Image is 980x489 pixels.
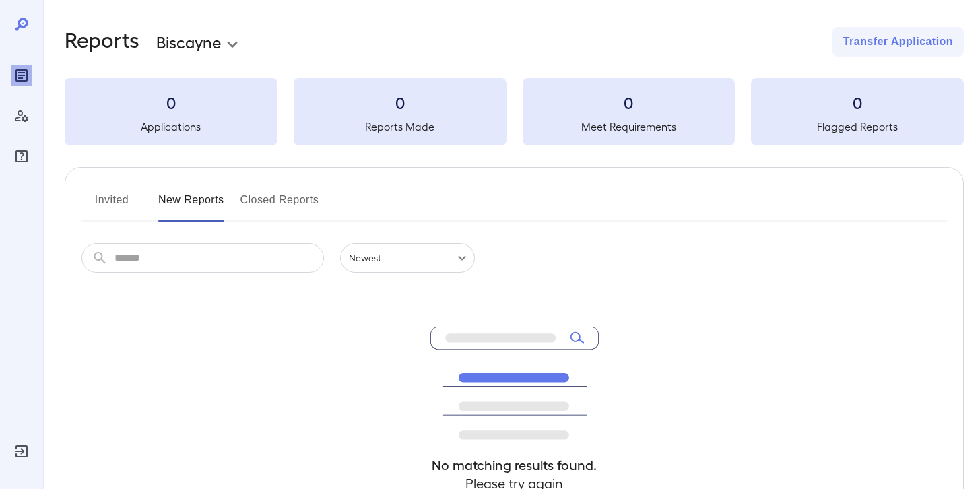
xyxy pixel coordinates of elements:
[832,27,964,57] button: Transfer Application
[11,105,32,127] div: Manage Users
[523,119,736,135] h5: Meet Requirements
[156,31,221,53] p: Biscayne
[751,92,964,113] h3: 0
[81,189,142,222] button: Invited
[294,119,507,135] h5: Reports Made
[240,189,319,222] button: Closed Reports
[751,119,964,135] h5: Flagged Reports
[65,78,964,145] summary: 0Applications0Reports Made0Meet Requirements0Flagged Reports
[11,65,32,86] div: Reports
[11,145,32,167] div: FAQ
[65,92,277,113] h3: 0
[65,27,139,57] h2: Reports
[294,92,507,113] h3: 0
[430,456,599,474] h4: No matching results found.
[65,119,277,135] h5: Applications
[11,441,32,462] div: Log Out
[523,92,736,113] h3: 0
[340,243,475,273] div: Newest
[158,189,224,222] button: New Reports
